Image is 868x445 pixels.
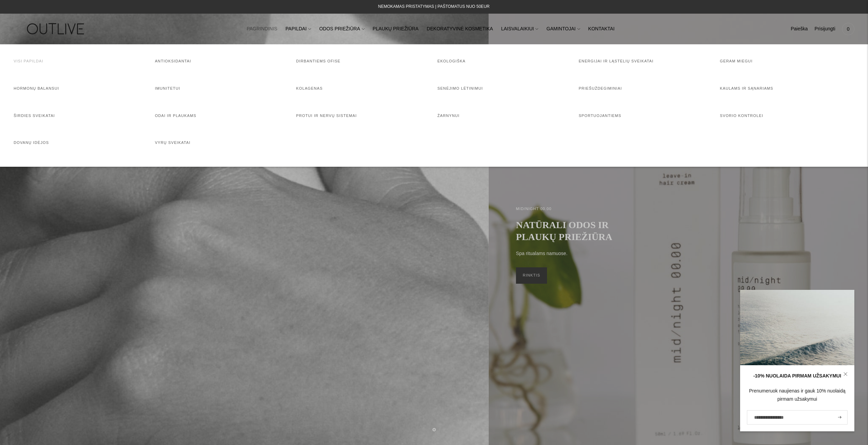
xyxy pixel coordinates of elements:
[501,21,538,36] a: LAISVALAIKIUI
[373,21,419,36] a: PLAUKŲ PRIEŽIŪRA
[427,21,493,36] a: DEKORATYVINĖ KOSMETIKA
[14,17,99,41] img: OUTLIVE
[843,24,853,34] span: 0
[747,372,848,380] div: -10% NUOLAIDA PIRMAM UŽSAKYMUI
[319,21,365,36] a: ODOS PRIEŽIŪRA
[747,387,848,403] div: Prenumeruok naujienas ir gauk 10% nuolaidą pirmam užsakymui
[842,21,854,36] a: 0
[791,21,808,36] a: Paieška
[814,21,835,36] a: Prisijungti
[378,3,490,11] div: NEMOKAMAS PRISTATYMAS Į PAŠTOMATUS NUO 50EUR
[546,21,580,36] a: GAMINTOJAI
[588,21,615,36] a: KONTAKTAI
[285,21,311,36] a: PAPILDAI
[247,21,277,36] a: PAGRINDINIS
